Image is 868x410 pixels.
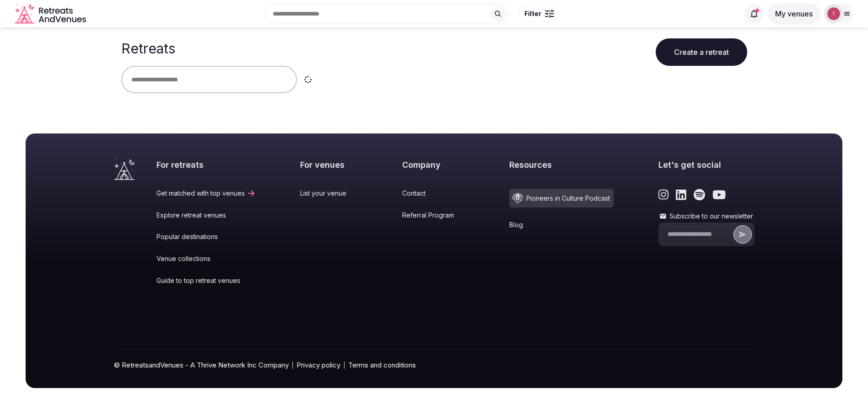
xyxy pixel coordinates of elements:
[156,276,256,285] a: Guide to top retreat venues
[712,189,726,201] a: Link to the retreats and venues Youtube page
[402,211,465,220] a: Referral Program
[15,4,88,24] a: Visit the homepage
[509,220,614,229] a: Blog
[656,38,747,66] button: Create a retreat
[518,5,560,22] button: Filter
[121,40,175,57] h1: Retreats
[300,189,357,198] a: List your venue
[694,189,705,201] a: Link to the retreats and venues Spotify page
[156,159,256,170] h2: For retreats
[402,189,465,198] a: Contact
[509,159,614,170] h2: Resources
[297,360,340,370] a: Privacy policy
[114,159,135,180] a: Visit the homepage
[524,9,541,18] span: Filter
[348,360,416,370] a: Terms and conditions
[676,189,686,201] a: Link to the retreats and venues LinkedIn page
[767,9,820,18] a: My venues
[156,211,256,220] a: Explore retreat venues
[658,189,669,201] a: Link to the retreats and venues Instagram page
[15,4,88,24] svg: Retreats and Venues company logo
[658,212,755,221] label: Subscribe to our newsletter
[156,189,256,198] a: Get matched with top venues
[402,159,465,170] h2: Company
[767,3,820,24] button: My venues
[827,7,840,20] img: Thiago Martins
[156,232,256,241] a: Popular destinations
[509,189,614,208] a: Pioneers in Culture Podcast
[156,254,256,263] a: Venue collections
[300,159,357,170] h2: For venues
[658,159,755,170] h2: Let's get social
[114,349,755,388] div: © RetreatsandVenues - A Thrive Network Inc Company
